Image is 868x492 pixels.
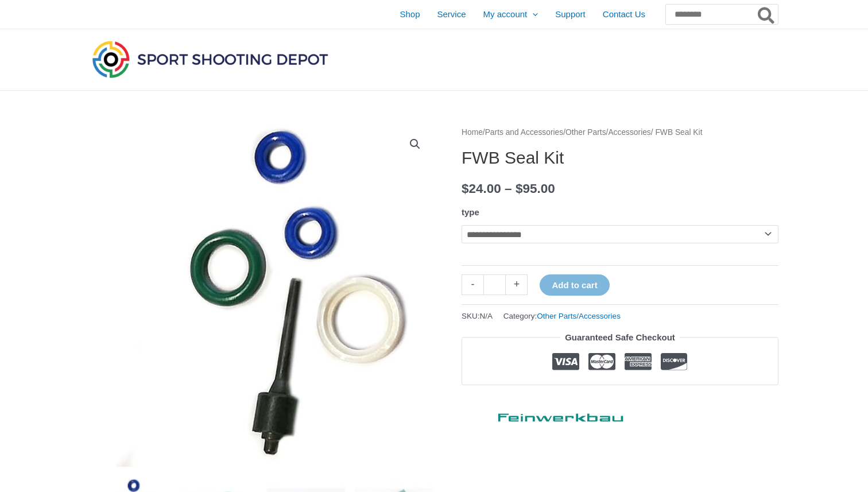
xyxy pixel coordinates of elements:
a: - [462,274,483,295]
img: Sport Shooting Depot [90,38,331,80]
span: $ [462,181,469,196]
span: $ [516,181,523,196]
span: N/A [480,312,493,320]
a: Other Parts/Accessories [565,128,651,137]
span: SKU: [462,309,493,323]
input: Product quantity [483,274,506,295]
span: Category: [503,309,621,323]
bdi: 95.00 [516,181,555,196]
a: + [506,274,528,295]
nav: Breadcrumb [462,125,778,140]
a: Other Parts/Accessories [537,312,621,320]
a: View full-screen image gallery [405,134,425,154]
button: Add to cart [540,274,609,296]
button: Search [755,5,778,24]
span: – [505,181,512,196]
label: type [462,207,479,217]
img: FWB Seal Kit [90,125,434,470]
bdi: 24.00 [462,181,501,196]
a: Parts and Accessories [485,128,564,137]
a: Feinwerkbau [462,402,634,427]
a: Home [462,128,483,137]
legend: Guaranteed Safe Checkout [560,330,680,346]
h1: FWB Seal Kit [462,148,778,168]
